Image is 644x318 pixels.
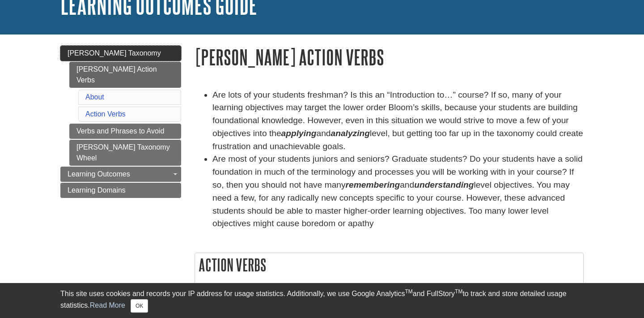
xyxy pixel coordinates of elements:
button: Close [131,299,148,313]
em: understanding [414,180,474,189]
div: This site uses cookies and records your IP address for usage statistics. Additionally, we use Goo... [60,288,584,313]
a: Learning Outcomes [60,167,181,182]
h1: [PERSON_NAME] Action Verbs [195,46,584,69]
a: Verbs and Phrases to Avoid [69,124,181,139]
a: [PERSON_NAME] Taxonomy Wheel [69,140,181,166]
em: remembering [346,180,400,189]
a: Action Verbs [85,110,126,118]
sup: TM [455,288,462,295]
strong: analyzing [331,129,370,138]
a: [PERSON_NAME] Taxonomy [60,46,181,61]
a: About [85,93,104,101]
div: Guide Page Menu [60,46,181,198]
li: Are most of your students juniors and seniors? Graduate students? Do your students have a solid f... [212,153,584,230]
span: Learning Domains [68,186,126,194]
a: Learning Domains [60,183,181,198]
span: [PERSON_NAME] Taxonomy [68,49,161,57]
li: Are lots of your students freshman? Is this an “Introduction to…” course? If so, many of your lea... [212,89,584,153]
sup: TM [405,288,412,295]
a: [PERSON_NAME] Action Verbs [69,62,181,88]
a: Read More [90,301,125,309]
h2: Action Verbs [195,253,583,277]
span: Learning Outcomes [68,170,130,178]
strong: applying [281,129,317,138]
